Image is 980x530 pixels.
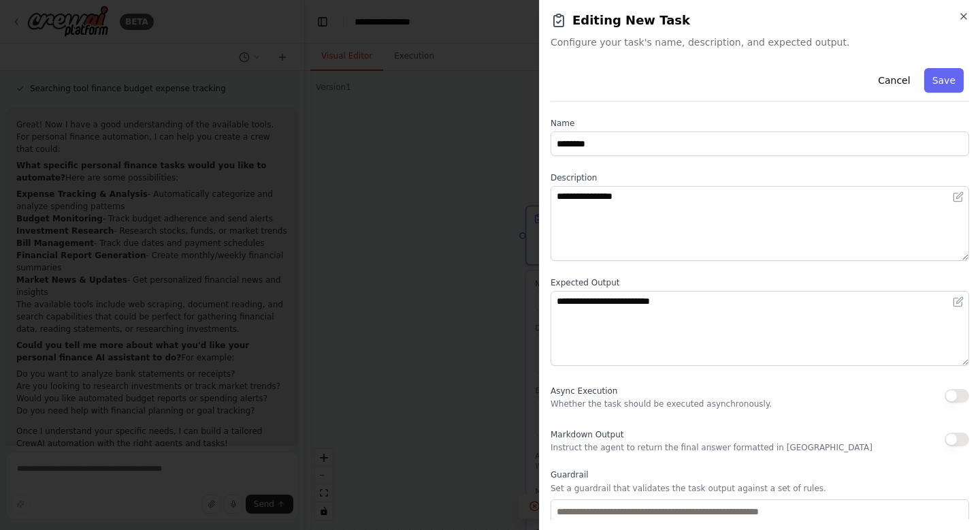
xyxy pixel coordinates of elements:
label: Guardrail [551,469,969,480]
span: Configure your task's name, description, and expected output. [551,35,969,49]
button: Cancel [870,68,918,93]
p: Set a guardrail that validates the task output against a set of rules. [551,483,969,494]
p: Instruct the agent to return the final answer formatted in [GEOGRAPHIC_DATA] [551,442,872,453]
button: Open in editor [950,294,966,310]
span: Markdown Output [551,430,623,439]
span: Async Execution [551,386,617,396]
button: Open in editor [950,189,966,205]
h2: Editing New Task [551,11,969,30]
p: Whether the task should be executed asynchronously. [551,399,772,409]
label: Name [551,118,969,129]
button: Save [924,68,964,93]
label: Description [551,172,969,183]
label: Expected Output [551,277,969,288]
